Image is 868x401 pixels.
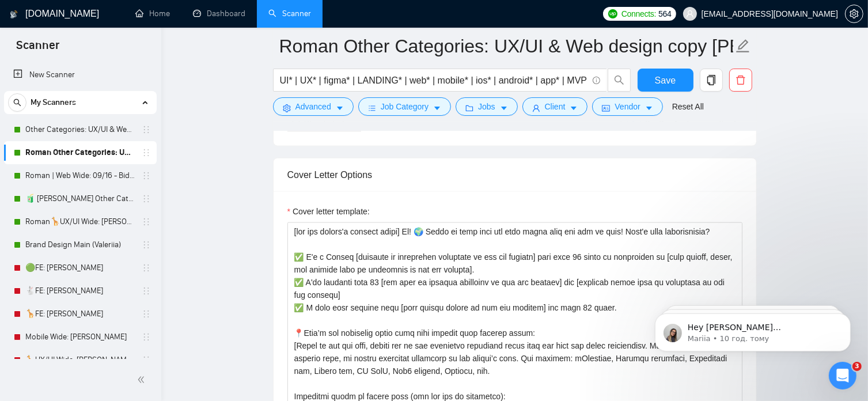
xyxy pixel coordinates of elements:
span: Connects: [621,7,656,20]
button: copy [700,69,723,92]
a: 🧃 [PERSON_NAME] Other Categories 09.12: UX/UI & Web design [25,187,135,210]
span: idcard [602,104,610,112]
span: Save [655,73,676,88]
span: holder [142,240,151,249]
a: 🦒UX/UI Wide: [PERSON_NAME] 03/07 old [25,349,135,372]
span: holder [142,355,151,365]
span: caret-down [500,104,508,112]
iframe: Intercom live chat [829,362,856,389]
a: 🐇FE: [PERSON_NAME] [25,279,135,302]
span: user [532,104,540,112]
span: user [686,10,694,18]
span: search [9,99,26,107]
span: caret-down [570,104,578,112]
a: dashboardDashboard [193,9,245,18]
span: edit [736,39,751,54]
span: Hey [PERSON_NAME][EMAIL_ADDRESS][DOMAIN_NAME], Looks like your Upwork agency [PERSON_NAME] Design... [50,33,198,214]
span: Client [545,100,566,113]
a: 🦒FE: [PERSON_NAME] [25,302,135,326]
a: homeHome [135,9,170,18]
span: delete [730,75,752,85]
img: upwork-logo.png [608,9,617,18]
div: Cover Letter Options [287,158,742,191]
button: settingAdvancedcaret-down [273,97,354,116]
a: Brand Design Main (Valeriia) [25,233,135,256]
span: bars [368,104,376,112]
span: Job Category [381,100,429,113]
span: holder [142,194,151,203]
input: Scanner name... [279,32,733,60]
span: holder [142,171,151,180]
a: Other Categories: UX/UI & Web design [PERSON_NAME] [25,118,135,141]
span: caret-down [336,104,344,112]
span: holder [142,125,151,134]
span: 3 [852,362,862,371]
span: caret-down [645,104,653,112]
span: caret-down [433,104,441,112]
a: 🟢FE: [PERSON_NAME] [25,256,135,279]
button: search [8,93,26,112]
input: Search Freelance Jobs... [280,73,587,88]
a: searchScanner [268,9,311,18]
span: My Scanners [31,91,76,114]
span: folder [465,104,473,112]
a: Mobile Wide: [PERSON_NAME] [25,326,135,349]
li: New Scanner [4,63,157,86]
span: double-left [137,374,149,385]
a: New Scanner [13,63,147,86]
span: holder [142,286,151,296]
button: setting [845,5,863,23]
a: Roman | Web Wide: 09/16 - Bid in Range [25,164,135,187]
span: Jobs [478,100,495,113]
span: holder [142,148,151,157]
span: holder [142,263,151,273]
button: delete [729,69,752,92]
label: Cover letter template: [287,205,370,218]
button: barsJob Categorycaret-down [358,97,451,116]
span: setting [846,9,863,18]
span: holder [142,332,151,342]
span: Scanner [7,37,69,61]
button: userClientcaret-down [522,97,588,116]
a: setting [845,9,863,18]
span: copy [700,75,722,85]
span: search [608,75,630,85]
span: holder [142,309,151,319]
a: Reset All [672,100,704,113]
button: folderJobscaret-down [456,97,518,116]
button: search [608,69,631,92]
span: 564 [658,7,671,20]
a: Roman Other Categories: UX/UI & Web design copy [PERSON_NAME] [25,141,135,164]
button: idcardVendorcaret-down [592,97,662,116]
span: Vendor [615,100,640,113]
span: info-circle [593,77,600,84]
span: setting [283,104,291,112]
p: Message from Mariia, sent 10 год. тому [50,44,199,55]
img: logo [10,5,18,24]
button: Save [638,69,693,92]
span: holder [142,217,151,226]
span: Advanced [295,100,331,113]
iframe: Intercom notifications повідомлення [638,289,868,370]
a: Roman🦒UX/UI Wide: [PERSON_NAME] 03/07 quest 22/09 [25,210,135,233]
